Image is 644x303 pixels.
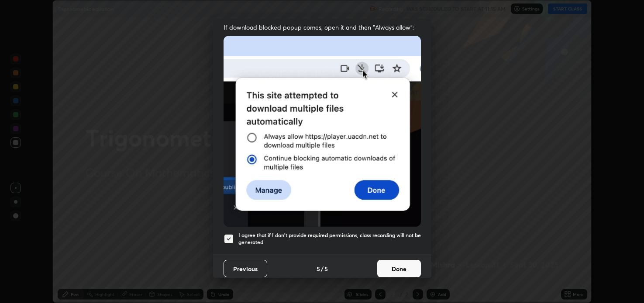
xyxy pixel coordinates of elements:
[224,36,421,226] img: downloads-permission-blocked.gif
[377,260,421,277] button: Done
[238,232,421,245] h5: I agree that if I don't provide required permissions, class recording will not be generated
[317,264,320,273] h4: 5
[224,260,267,277] button: Previous
[224,23,421,31] span: If download blocked popup comes, open it and then "Always allow":
[321,264,324,273] h4: /
[324,264,328,273] h4: 5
